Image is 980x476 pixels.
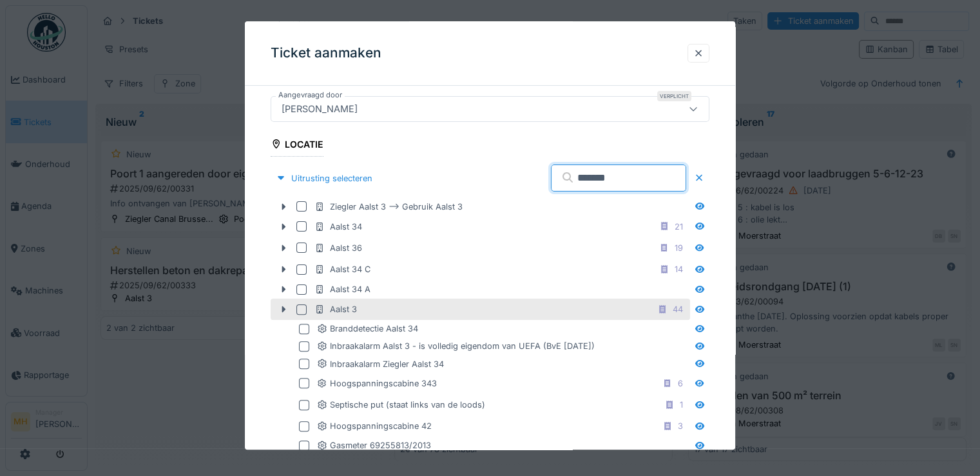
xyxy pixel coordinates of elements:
div: 14 [675,263,683,275]
div: Ziegler Aalst 3 --> Gebruik Aalst 3 [314,201,463,213]
div: Hoogspanningscabine 42 [317,420,432,432]
div: Aalst 34 [314,221,362,233]
div: Branddetectie Aalst 34 [317,322,418,335]
div: 21 [675,221,683,233]
div: [PERSON_NAME] [276,102,363,116]
div: Aalst 36 [314,242,362,254]
div: 3 [678,420,683,432]
div: 19 [675,242,683,254]
div: Verplicht [657,91,691,101]
div: Aalst 34 C [314,263,370,275]
div: Hoogspanningscabine 343 [317,377,437,390]
div: Inbraakalarm Aalst 3 - is volledig eigendom van UEFA (BvE [DATE]) [317,341,595,353]
label: Aangevraagd door [276,90,345,101]
div: 1 [680,399,683,411]
div: Aalst 34 A [314,283,370,295]
div: Inbraakalarm Ziegler Aalst 34 [317,358,444,370]
div: Uitrusting selecteren [271,170,378,187]
div: Aalst 3 [314,303,357,315]
h3: Ticket aanmaken [271,45,381,61]
div: 44 [673,303,683,315]
div: 6 [678,377,683,390]
div: Gasmeter 69255813/2013 [317,439,431,451]
div: Locatie [271,135,323,157]
div: Septische put (staat links van de loods) [317,399,485,411]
